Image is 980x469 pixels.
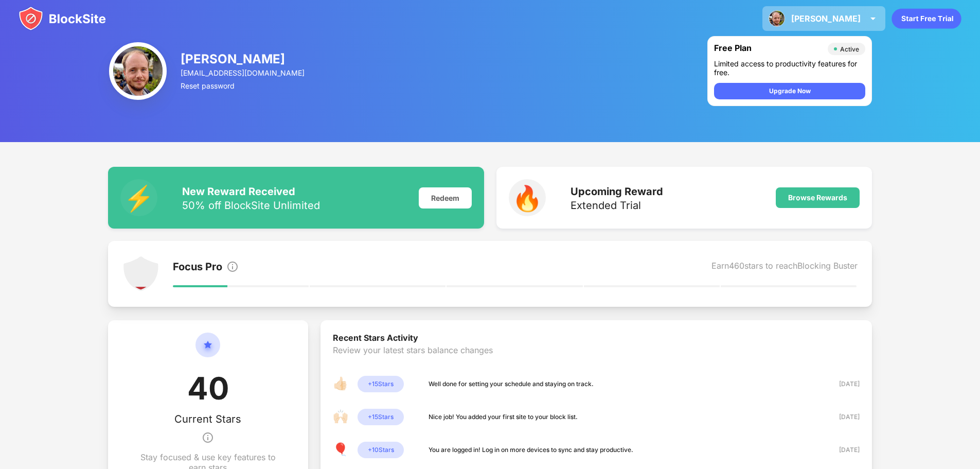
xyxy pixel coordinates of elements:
div: [DATE] [823,445,860,455]
div: Browse Rewards [788,194,847,202]
div: [DATE] [823,412,860,422]
div: [EMAIL_ADDRESS][DOMAIN_NAME] [181,68,306,77]
div: 50% off BlockSite Unlimited [182,200,320,211]
div: 🙌🏻 [333,409,349,425]
div: [PERSON_NAME] [791,13,861,24]
div: Earn 460 stars to reach Blocking Buster [711,260,858,275]
div: New Reward Received [182,185,320,198]
div: ⚡️ [120,179,157,216]
img: blocksite-icon.svg [19,6,106,31]
div: 👍🏻 [333,376,349,392]
div: Review your latest stars balance changes [333,345,860,376]
div: Upcoming Reward [571,185,663,198]
div: Focus Pro [173,260,222,275]
img: circle-star.svg [195,333,220,370]
div: Current Stars [174,413,241,425]
div: + 15 Stars [358,376,404,392]
div: Well done for setting your schedule and staying on track. [429,379,594,389]
div: + 15 Stars [358,409,404,425]
img: info.svg [202,425,214,450]
div: 🔥 [509,179,546,216]
div: [PERSON_NAME] [181,51,306,66]
div: 🎈 [333,442,349,458]
div: Recent Stars Activity [333,333,860,345]
div: Redeem [419,187,472,209]
img: ACg8ocI9WaCQZHGrUQLkjYbBeFfwlSa7GAKJ-uAjCMMdsKBBPJsmLR_OPA=s96-c [769,10,785,27]
div: Reset password [181,81,306,90]
div: Upgrade Now [769,86,811,96]
img: ACg8ocI9WaCQZHGrUQLkjYbBeFfwlSa7GAKJ-uAjCMMdsKBBPJsmLR_OPA=s96-c [109,42,167,100]
div: Free Plan [714,43,823,55]
div: Extended Trial [571,200,663,211]
div: + 10 Stars [358,442,404,458]
img: points-level-1.svg [122,255,159,292]
img: info.svg [226,260,239,273]
div: Limited access to productivity features for free. [714,59,865,77]
div: Nice job! You added your first site to your block list. [429,412,578,422]
div: You are logged in! Log in on more devices to sync and stay productive. [429,445,633,455]
div: [DATE] [823,379,860,389]
div: 40 [187,370,229,413]
div: Active [840,45,859,53]
div: animation [892,8,961,29]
